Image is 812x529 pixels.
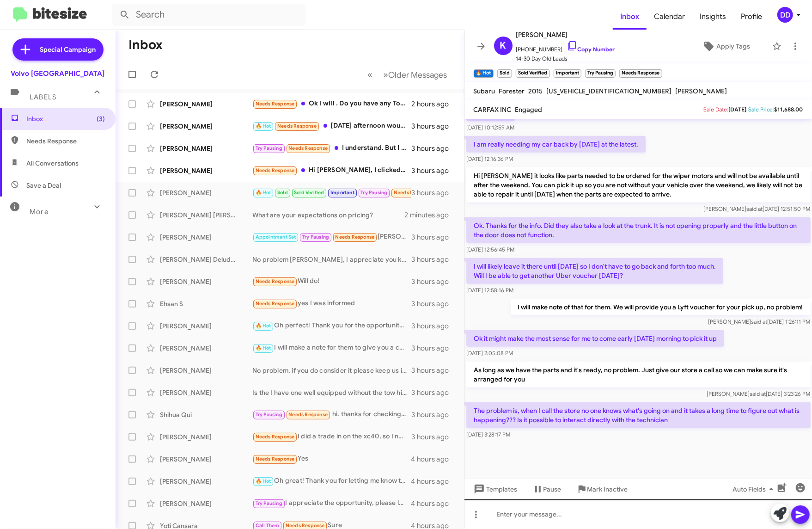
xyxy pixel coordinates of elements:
div: 3 hours ago [411,321,456,331]
div: DD [777,7,793,23]
span: [DATE] 2:05:08 PM [466,350,513,357]
a: Inbox [613,3,647,30]
div: [PERSON_NAME] [160,122,252,131]
nav: Page navigation example [363,65,453,84]
span: Try Pausing [256,145,282,151]
div: The problem is, when I call the store no one knows what's going on and it takes a long time to fi... [252,187,411,198]
span: [DATE] 10:12:59 AM [466,124,514,131]
div: [PERSON_NAME] [160,455,252,464]
p: I am really needing my car back by [DATE] at the latest. [466,136,646,153]
p: Ok it might make the most sense for me to come early [DATE] morning to pick it up [466,330,724,347]
div: Ok I will . Do you have any Toyota Camry [252,98,411,109]
span: Important [330,190,354,196]
span: Needs Response [256,167,295,173]
div: [PERSON_NAME] [160,277,252,286]
span: Needs Response [26,136,105,146]
small: Needs Response [619,69,662,78]
span: Labels [30,93,56,101]
span: Needs Response [256,278,295,284]
div: 4 hours ago [411,477,456,486]
span: Pause [543,481,562,498]
span: Call Them [256,523,280,529]
div: [PERSON_NAME] [160,477,252,486]
span: Needs Response [256,456,295,462]
span: Mark Inactive [587,481,628,498]
span: $11,688.00 [774,106,803,113]
a: Profile [733,3,769,30]
div: Shihua Qui [160,410,252,419]
button: Apply Tags [684,38,768,55]
small: Important [554,69,581,78]
span: Subaru [474,87,495,95]
p: I will likely leave it there until [DATE] so I don't have to go back and forth too much. Will I b... [466,258,723,284]
small: Sold Verified [516,69,549,78]
span: Needs Response [277,123,317,129]
span: Needs Response [394,190,433,196]
div: 3 hours ago [411,366,456,375]
div: [PERSON_NAME] [160,388,252,397]
div: 3 hours ago [411,410,456,419]
div: 3 hours ago [411,144,456,153]
span: 2015 [529,87,543,95]
p: I will make note of that for them. We will provide you a Lyft voucher for your pick up, no problem! [510,299,810,315]
span: K [500,38,507,53]
span: [DATE] 12:16:36 PM [466,155,513,162]
span: Needs Response [288,412,328,418]
div: [PERSON_NAME] [160,499,252,508]
span: Insights [692,3,733,30]
span: Try Pausing [256,500,282,506]
div: [PERSON_NAME] [160,166,252,175]
span: Templates [472,481,518,498]
div: 3 hours ago [411,277,456,286]
p: As long as we have the parts and it's ready, no problem. Just give our store a call so we can mak... [466,362,811,388]
div: [PERSON_NAME] [160,366,252,375]
div: [DATE] afternoon would be fine for a phone call if that works for you [252,121,411,131]
span: Needs Response [256,301,295,307]
div: Will do! [252,276,411,287]
div: [PERSON_NAME] [PERSON_NAME] [160,210,252,220]
span: [PHONE_NUMBER] [516,40,615,54]
span: said at [746,205,763,212]
div: 4 hours ago [411,455,456,464]
div: 3 hours ago [411,166,456,175]
span: Older Messages [389,70,447,80]
small: 🔥 Hot [474,69,494,78]
span: Calendar [647,3,692,30]
div: [PERSON_NAME] [160,344,252,353]
div: [PERSON_NAME] [160,233,252,242]
button: Mark Inactive [569,481,635,498]
span: All Conversations [26,159,79,168]
span: 🔥 Hot [256,123,271,129]
span: Try Pausing [360,190,387,196]
span: Save a Deal [26,181,61,190]
div: [PERSON_NAME] Deluda [PERSON_NAME] [160,255,252,264]
span: [DATE] 12:56:45 PM [466,246,514,253]
span: Needs Response [336,234,375,240]
div: 4 hours ago [411,499,456,508]
div: 3 hours ago [411,255,456,264]
span: [US_VEHICLE_IDENTIFICATION_NUMBER] [547,87,672,95]
span: Special Campaign [40,45,96,54]
div: Hi [PERSON_NAME], I clicked on several rav4s. Could you send me link to the in your stock for mor... [252,165,411,176]
div: I appreciate the opportunity, please let us know if there is any information we can share when yo... [252,498,411,509]
span: Forester [499,87,525,95]
span: [DATE] [728,106,746,113]
div: What are your expectations on pricing? [252,210,405,220]
div: Oh great! Thank you for letting me know that [252,476,411,486]
input: Search [112,4,306,26]
div: 2 minutes ago [405,210,457,220]
span: [PERSON_NAME] [DATE] 3:23:26 PM [707,390,810,397]
small: Try Pausing [585,69,616,78]
span: (3) [97,114,105,123]
span: Needs Response [256,434,295,440]
span: [PERSON_NAME] [DATE] 12:51:50 PM [703,205,810,212]
span: [DATE] 12:58:16 PM [466,287,513,294]
div: I understand. But I need to have a reliable car at that price. [252,143,411,154]
span: Sold Verified [294,190,324,196]
div: Volvo [GEOGRAPHIC_DATA] [11,69,105,78]
span: [PERSON_NAME] [516,29,615,40]
p: Hi [PERSON_NAME] it looks like parts needed to be ordered for the wiper motors and will not be av... [466,167,811,203]
span: Apply Tags [716,38,750,55]
button: Templates [464,481,525,498]
div: 3 hours ago [411,299,456,308]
